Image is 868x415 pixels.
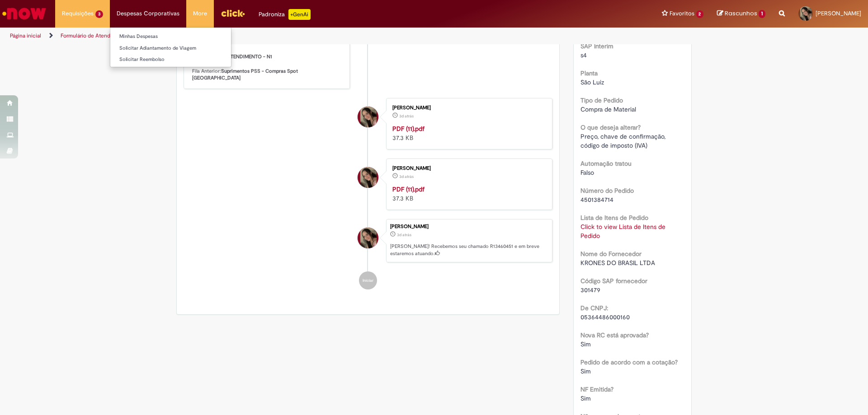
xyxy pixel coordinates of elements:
[580,331,649,339] b: Nova RC está aprovada?
[580,123,641,131] b: O que deseja alterar?
[399,113,414,119] span: 3d atrás
[580,358,678,366] b: Pedido de acordo com a cotação?
[580,78,604,86] span: São Luiz
[10,32,41,39] a: Página inicial
[392,125,425,133] a: PDF (11).pdf
[390,243,547,257] p: [PERSON_NAME]! Recebemos seu chamado R13460451 e em breve estaremos atuando.
[399,174,414,179] span: 3d atrás
[392,185,425,193] a: PDF (11).pdf
[580,105,636,113] span: Compra de Material
[399,174,414,179] time: 29/08/2025 05:53:13
[95,10,103,18] span: 3
[580,394,591,402] span: Sim
[580,51,587,59] span: s4
[580,286,600,294] span: 301479
[110,32,231,42] a: Minhas Despesas
[580,340,591,348] span: Sim
[62,9,94,18] span: Requisições
[288,9,311,20] p: +GenAi
[390,224,547,229] div: [PERSON_NAME]
[580,187,634,195] b: Número do Pedido
[110,43,231,53] a: Solicitar Adiantamento de Viagem
[580,69,598,77] b: Planta
[61,32,127,39] a: Formulário de Atendimento
[392,166,543,171] div: [PERSON_NAME]
[759,10,765,18] span: 1
[580,96,623,104] b: Tipo de Pedido
[358,107,378,127] div: Julia Maria Muniz Da Cunha
[214,53,272,60] b: PTP - ATENDIMENTO - N1
[192,68,299,82] b: Suprimentos PSS - Compras Spot [GEOGRAPHIC_DATA]
[7,28,572,44] ul: Trilhas de página
[580,259,655,267] span: KRONES DO BRASIL LTDA
[358,167,378,188] div: Julia Maria Muniz Da Cunha
[392,185,543,203] div: 37.3 KB
[358,228,378,248] div: Julia Maria Muniz Da Cunha
[580,385,613,393] b: NF Emitida?
[580,223,665,240] a: Click to view Lista de Itens de Pedido
[580,313,630,321] span: 05364486000160
[580,250,642,258] b: Nome do Fornecedor
[580,304,608,312] b: De CNPJ:
[392,124,543,142] div: 37.3 KB
[816,9,861,17] span: [PERSON_NAME]
[110,55,231,65] a: Solicitar Reembolso
[580,132,667,149] span: Preço, chave de confirmação, código de imposto (IVA)
[399,113,414,119] time: 29/08/2025 05:53:16
[117,9,179,18] span: Despesas Corporativas
[259,9,311,20] div: Padroniza
[184,219,552,262] li: Julia Maria Muniz Da Cunha
[670,9,694,18] span: Favoritos
[725,9,757,18] span: Rascunhos
[580,159,632,168] b: Automação tratou
[397,232,411,238] span: 3d atrás
[110,27,231,67] ul: Despesas Corporativas
[717,9,765,18] a: Rascunhos
[580,168,594,177] span: Falso
[392,105,543,111] div: [PERSON_NAME]
[580,214,648,222] b: Lista de Itens de Pedido
[580,367,591,375] span: Sim
[193,9,207,18] span: More
[580,42,613,50] b: SAP Interim
[192,32,343,82] p: Olá, , Seu chamado foi transferido de fila. Fila Atual: Fila Anterior:
[1,5,47,23] img: ServiceNow
[397,232,411,238] time: 29/08/2025 05:53:34
[580,277,647,285] b: Código SAP fornecedor
[580,196,613,204] span: 4501384714
[221,6,245,20] img: click_logo_yellow_360x200.png
[696,10,704,18] span: 2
